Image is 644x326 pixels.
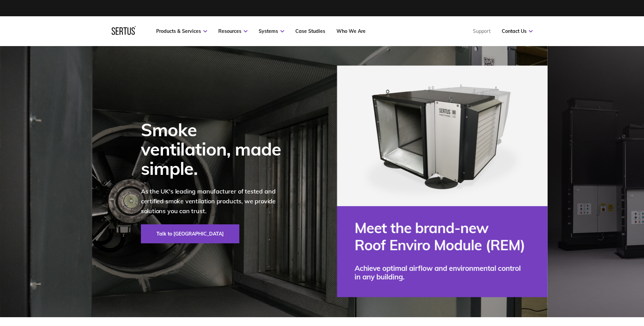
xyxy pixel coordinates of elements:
[336,28,366,34] a: Who We Are
[502,28,533,34] a: Contact Us
[295,28,325,34] a: Case Studies
[259,28,284,34] a: Systems
[473,28,491,34] a: Support
[141,187,290,216] p: As the UK's leading manufacturer of tested and certified smoke ventilation products, we provide s...
[141,224,239,243] a: Talk to [GEOGRAPHIC_DATA]
[218,28,247,34] a: Resources
[156,28,207,34] a: Products & Services
[141,120,290,178] div: Smoke ventilation, made simple.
